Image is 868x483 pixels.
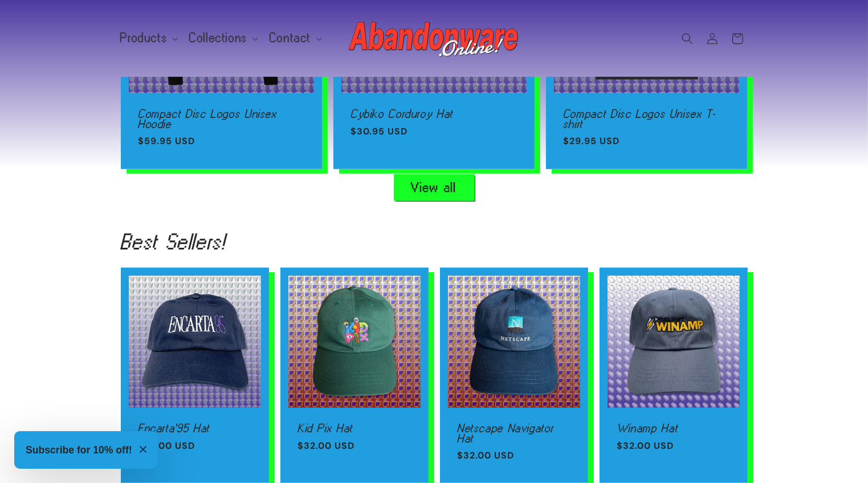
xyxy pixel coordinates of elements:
summary: Search [675,26,700,51]
a: Encarta'95 Hat [138,423,252,433]
span: Products [121,33,168,43]
a: View all products in the All Products collection [394,175,474,200]
span: Contact [270,33,311,43]
a: Kid Pix Hat [298,423,411,433]
a: Winamp Hat [617,423,731,433]
a: Compact Disc Logos Unisex T-shirt [563,109,730,129]
summary: Contact [263,26,327,50]
a: Compact Disc Logos Unisex Hoodie [138,109,305,129]
a: Netscape Navigator Hat [457,423,571,443]
summary: Collections [182,26,263,50]
span: Collections [189,33,247,43]
img: Abandonware [349,16,520,62]
a: Abandonware [344,11,524,66]
summary: Products [114,26,183,50]
h2: Best Sellers! [121,232,748,251]
a: Cybiko Corduroy Hat [351,109,517,119]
